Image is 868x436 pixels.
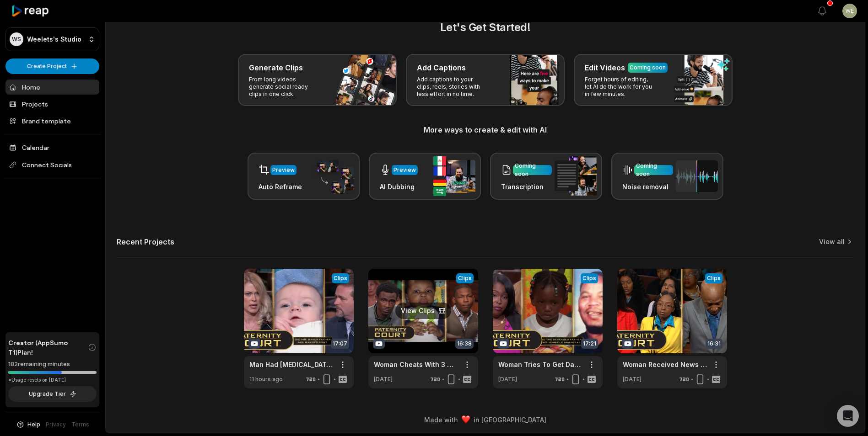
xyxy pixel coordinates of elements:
span: Creator (AppSumo T1) Plan! [8,338,88,357]
button: Create Project [5,58,99,74]
a: Projects [5,96,99,112]
div: Coming soon [636,162,671,178]
img: heart emoji [462,415,470,424]
h3: Generate Clips [249,62,303,73]
div: 182 remaining minutes [8,360,97,369]
p: Forget hours of editing, let AI do the work for you in few minutes. [585,76,656,98]
h3: Noise removal [622,182,673,191]
a: View all [819,237,845,246]
a: Privacy [46,420,66,429]
h3: More ways to create & edit with AI [117,124,854,135]
span: Help [27,420,40,429]
span: Connect Socials [5,157,99,173]
img: auto_reframe.png [312,159,354,194]
img: transcription.png [555,156,597,196]
a: Woman Cheats With 3 Co-Workers (Full Episode) | Paternity Court [374,360,458,369]
button: Help [16,420,40,429]
div: WS [10,32,23,46]
a: Man Had [MEDICAL_DATA] [DATE] (Full Episode) | Paternity Court [249,360,334,369]
button: Upgrade Tier [8,386,97,402]
a: Calendar [5,140,99,155]
p: Add captions to your clips, reels, stories with less effort in no time. [417,76,488,98]
h3: Auto Reframe [259,182,302,191]
a: Woman Tries To Get Daughter To Be Beneficiary Of Deceased Man (Full Episode) | Paternity Court [498,360,582,369]
a: Home [5,80,99,95]
h2: Recent Projects [117,237,174,246]
p: From long videos generate social ready clips in one click. [249,76,320,98]
a: Terms [71,420,89,429]
a: Woman Received News About Paternity Doubts On Her Birthday (Full Episode) | Paternity Court [623,360,707,369]
div: Made with in [GEOGRAPHIC_DATA] [114,415,857,425]
h3: Add Captions [417,62,466,73]
h2: Let's Get Started! [117,19,854,36]
p: Weelets's Studio [27,35,81,43]
a: Brand template [5,113,99,128]
h3: AI Dubbing [380,182,418,191]
h3: Edit Videos [585,62,625,73]
div: Preview [272,166,295,174]
div: Coming soon [515,162,550,178]
img: noise_removal.png [676,160,718,192]
div: Coming soon [630,64,666,72]
div: Preview [394,166,416,174]
img: ai_dubbing.png [433,156,475,196]
h3: Transcription [501,182,552,191]
div: *Usage resets on [DATE] [8,377,97,383]
div: Open Intercom Messenger [837,405,859,427]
